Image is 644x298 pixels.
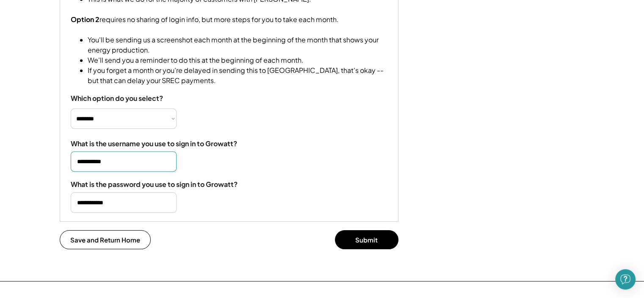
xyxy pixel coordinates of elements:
[88,55,387,65] li: We'll send you a reminder to do this at the beginning of each month.
[335,230,398,249] button: Submit
[71,180,238,189] div: What is the password you use to sign in to Growatt?
[71,139,237,148] div: What is the username you use to sign in to Growatt?
[615,269,636,290] div: Open Intercom Messenger
[60,230,151,249] button: Save and Return Home
[88,65,387,86] li: If you forget a month or you're delayed in sending this to [GEOGRAPHIC_DATA], that's okay -- but ...
[88,35,387,55] li: You'll be sending us a screenshot each month at the beginning of the month that shows your energy...
[71,15,100,24] strong: Option 2
[71,94,163,103] div: Which option do you select?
